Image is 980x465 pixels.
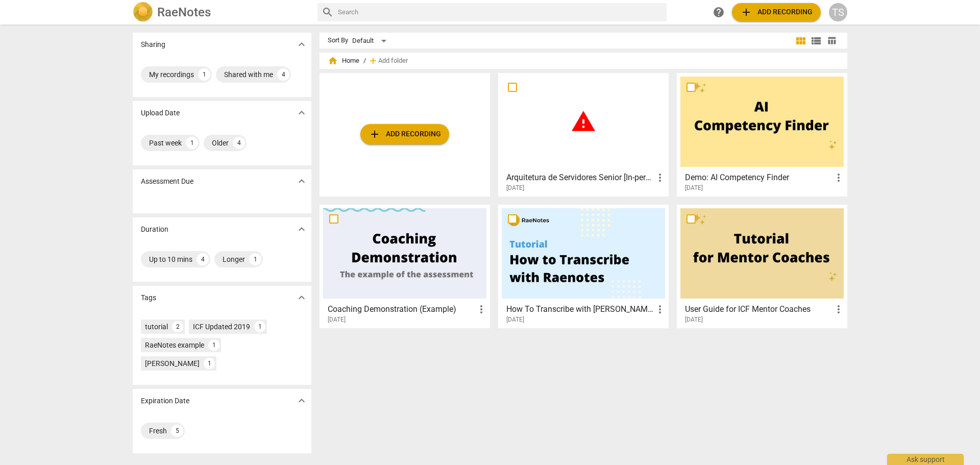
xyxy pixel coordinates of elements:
[141,39,165,50] p: Sharing
[685,303,832,315] h3: User Guide for ICF Mentor Coaches
[186,137,198,149] div: 1
[133,2,309,22] a: LogoRaeNotes
[296,395,308,407] span: expand_more
[296,38,308,51] span: expand_more
[363,57,366,65] span: /
[654,303,666,315] span: more_vert
[197,253,209,265] div: 4
[654,172,666,184] span: more_vert
[323,208,486,324] a: Coaching Demonstration (Example)[DATE]
[713,6,725,18] span: help
[254,321,265,332] div: 1
[322,6,334,18] span: search
[141,224,168,235] p: Duration
[685,315,703,324] span: [DATE]
[294,222,309,237] button: Show more
[368,56,378,66] span: add
[502,77,665,192] a: Arquitetura de Servidores Senior [In-person]-20250806_141317-Gravação de Reunião[DATE]
[294,105,309,120] button: Show more
[328,303,475,315] h3: Coaching Demonstration (Example)
[224,69,273,80] div: Shared with me
[793,33,808,48] button: Tile view
[827,36,837,45] span: table_chart
[378,57,408,65] span: Add folder
[685,184,703,192] span: [DATE]
[171,425,183,437] div: 5
[369,128,441,140] span: Add recording
[249,253,261,265] div: 1
[740,6,813,18] span: Add recording
[212,138,229,148] div: Older
[296,223,308,235] span: expand_more
[502,208,665,324] a: How To Transcribe with [PERSON_NAME][DATE]
[204,358,215,369] div: 1
[328,37,348,44] div: Sort By
[141,108,180,118] p: Upload Date
[829,3,847,21] button: TS
[294,393,309,408] button: Show more
[571,109,596,134] span: warning
[294,174,309,189] button: Show more
[141,396,189,406] p: Expiration Date
[296,175,308,187] span: expand_more
[233,137,245,149] div: 4
[475,303,487,315] span: more_vert
[133,2,153,22] img: Logo
[208,339,219,351] div: 1
[296,291,308,304] span: expand_more
[328,56,359,66] span: Home
[360,124,449,144] button: Upload
[149,426,167,436] div: Fresh
[296,107,308,119] span: expand_more
[680,77,844,192] a: Demo: AI Competency Finder[DATE]
[352,33,390,49] div: Default
[506,172,654,184] h3: Arquitetura de Servidores Senior [In-person]-20250806_141317-Gravação de Reunião
[149,254,192,264] div: Up to 10 mins
[810,35,822,47] span: view_list
[808,33,824,48] button: List view
[685,172,832,184] h3: Demo: AI Competency Finder
[369,128,381,140] span: add
[145,358,200,369] div: [PERSON_NAME]
[732,3,821,21] button: Upload
[141,176,193,187] p: Assessment Due
[709,3,728,21] a: Help
[294,37,309,52] button: Show more
[157,5,211,19] h2: RaeNotes
[795,35,807,47] span: view_module
[506,315,524,324] span: [DATE]
[506,303,654,315] h3: How To Transcribe with RaeNotes
[832,172,845,184] span: more_vert
[141,292,156,303] p: Tags
[824,33,839,48] button: Table view
[338,4,663,20] input: Search
[145,322,168,332] div: tutorial
[506,184,524,192] span: [DATE]
[740,6,752,18] span: add
[223,254,245,264] div: Longer
[887,454,964,465] div: Ask support
[198,68,210,81] div: 1
[328,315,346,324] span: [DATE]
[145,340,204,350] div: RaeNotes example
[680,208,844,324] a: User Guide for ICF Mentor Coaches[DATE]
[328,56,338,66] span: home
[832,303,845,315] span: more_vert
[172,321,183,332] div: 2
[149,69,194,80] div: My recordings
[294,290,309,305] button: Show more
[149,138,182,148] div: Past week
[193,322,250,332] div: ICF Updated 2019
[277,68,289,81] div: 4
